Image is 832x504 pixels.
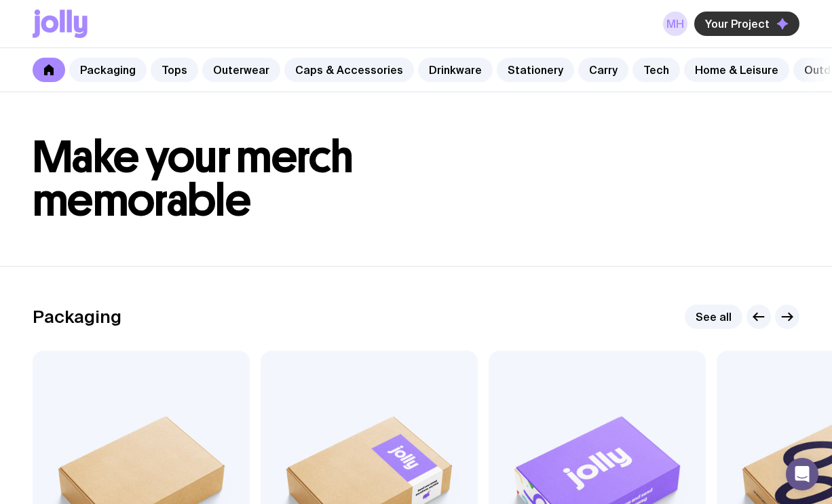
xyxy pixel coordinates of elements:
a: Tops [151,58,198,82]
a: Mh [663,12,687,36]
a: Drinkware [418,58,493,82]
a: Tech [632,58,680,82]
a: Packaging [69,58,147,82]
a: See all [685,305,742,329]
div: Open Intercom Messenger [786,458,818,490]
a: Outerwear [202,58,280,82]
span: Your Project [705,17,770,31]
button: Your Project [694,12,799,36]
a: Carry [578,58,628,82]
span: Make your merch memorable [33,130,354,227]
a: Home & Leisure [684,58,789,82]
a: Stationery [497,58,574,82]
a: Caps & Accessories [284,58,414,82]
h2: Packaging [33,307,121,327]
